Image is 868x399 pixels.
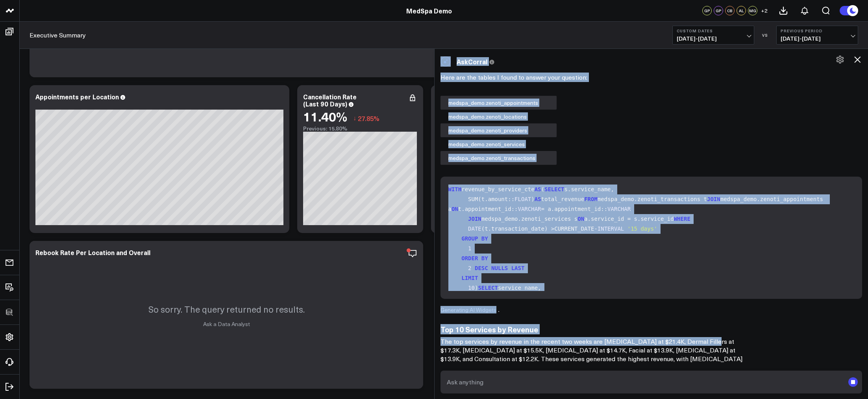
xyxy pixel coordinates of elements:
[481,255,488,261] span: BY
[737,6,746,15] div: AL
[677,28,750,33] b: Custom Dates
[518,206,541,212] span: VARCHAR
[707,196,720,202] span: JOIN
[758,33,772,37] div: VS
[303,125,417,132] div: Previous: 15.80%
[759,6,769,15] button: +2
[461,235,478,242] span: GROUP
[468,265,471,271] span: 2
[535,196,541,202] span: AS
[406,6,452,15] a: MedSpa Demo
[35,92,119,101] div: Appointments per Location
[440,123,557,137] div: medspa_demo.zenoti_providers
[781,28,854,33] b: Previous Period
[627,226,657,232] span: '15 days'
[457,57,487,66] span: AskCorral
[478,285,498,291] span: SELECT
[491,265,524,271] span: NULLS LAST
[475,265,488,271] span: DESC
[440,325,755,334] h3: Top 10 Services by Revenue
[584,196,598,202] span: FROM
[148,303,305,315] p: So sorry. The query returned no results.
[35,248,150,257] div: Rebook Rate Per Location and Overall
[672,26,754,45] button: Custom Dates[DATE]-[DATE]
[761,8,768,13] span: + 2
[440,307,505,313] div: Generating AI Widgets
[781,35,854,42] span: [DATE] - [DATE]
[303,109,347,123] div: 11.40%
[203,320,250,328] a: Ask a Data Analyst
[440,137,557,151] div: medspa_demo.zenoti_services
[468,245,471,252] span: 1
[440,96,557,110] div: medspa_demo.zenoti_appointments
[714,6,723,15] div: GP
[440,151,557,165] div: medspa_demo.zenoti_transactions
[440,73,862,82] p: Here are the tables I found to answer your question:
[468,226,481,232] span: DATE
[481,235,488,242] span: BY
[677,35,750,42] span: [DATE] - [DATE]
[440,337,755,372] p: The top services by revenue in the recent two weeks are [MEDICAL_DATA] at $21.4K, Dermal Fillers ...
[30,31,86,39] a: Executive Summary
[461,275,478,281] span: LIMIT
[535,186,541,192] span: AS
[468,216,481,222] span: JOIN
[303,92,357,108] div: Cancellation Rate (Last 90 Days)
[598,226,624,232] span: INTERVAL
[358,114,379,123] span: 27.85%
[554,226,594,232] span: CURRENT_DATE
[452,206,458,212] span: ON
[440,110,557,123] div: medspa_demo.zenoti_locations
[607,206,631,212] span: VARCHAR
[674,216,690,222] span: WHERE
[515,196,531,202] span: FLOAT
[353,113,356,123] span: ↓
[577,216,584,222] span: ON
[448,186,462,192] span: WITH
[776,26,858,45] button: Previous Period[DATE]-[DATE]
[702,6,712,15] div: GP
[448,185,858,303] code: revenue_by_service_cte ( s.service_name, SUM(t.amount:: ) total_revenue medspa_demo.zenoti_transa...
[725,6,735,15] div: CB
[461,255,478,261] span: ORDER
[468,285,475,291] span: 10
[544,186,564,192] span: SELECT
[748,6,757,15] div: MG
